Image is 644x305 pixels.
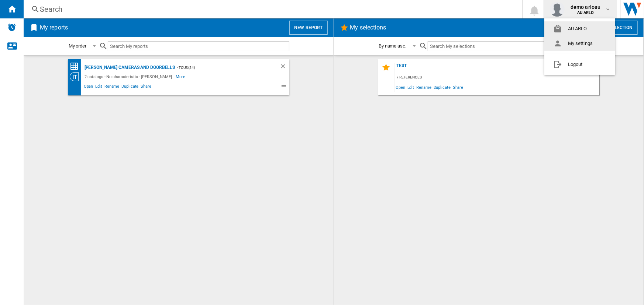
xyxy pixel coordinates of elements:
button: My settings [544,36,615,51]
button: Logout [544,57,615,72]
button: AU ARLO [544,21,615,36]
